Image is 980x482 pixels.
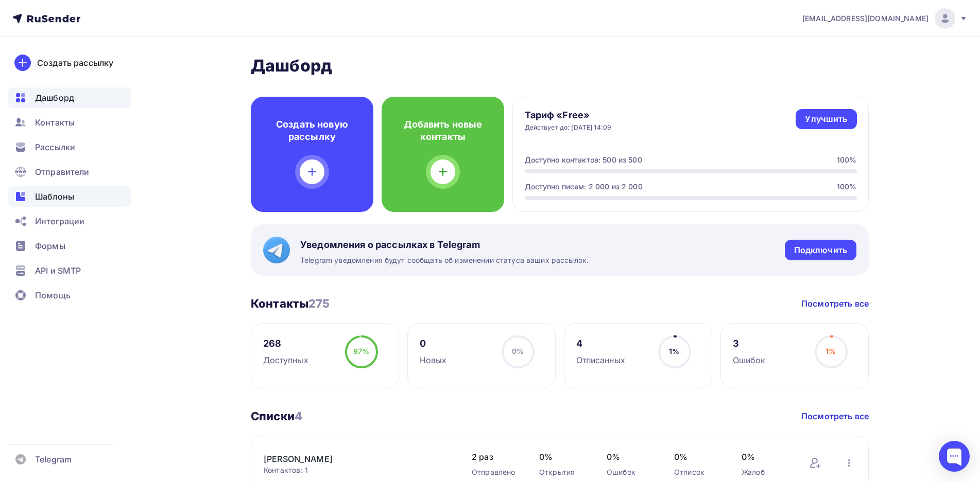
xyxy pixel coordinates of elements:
h4: Добавить новые контакты [398,118,488,143]
a: Формы [8,236,131,256]
div: Улучшить [805,113,847,125]
div: Контактов: 1 [264,465,451,475]
a: Шаблоны [8,186,131,207]
div: Новых [420,354,447,366]
div: Отписок [674,467,721,477]
div: Отписанных [576,354,625,366]
a: Посмотреть все [801,297,869,310]
div: 3 [733,337,766,350]
a: Улучшить [796,109,856,129]
span: API и SMTP [35,264,81,277]
span: 0% [539,451,586,463]
span: 2 раз [472,451,519,463]
span: Отправители [35,166,90,178]
a: [PERSON_NAME] [264,453,439,465]
a: Посмотреть все [801,410,869,422]
span: Контакты [35,116,75,129]
span: Формы [35,240,65,252]
span: 0% [742,451,788,463]
span: 0% [607,451,654,463]
div: 100% [837,182,857,192]
h4: Создать новую рассылку [267,118,357,143]
div: Ошибок [607,467,654,477]
div: Жалоб [742,467,788,477]
div: 0 [420,337,447,350]
div: Открытия [539,467,586,477]
span: Помощь [35,289,71,301]
a: Контакты [8,112,131,133]
span: Дашборд [35,92,74,104]
div: Отправлено [472,467,519,477]
h3: Списки [251,409,302,423]
a: Рассылки [8,137,131,157]
div: 4 [576,337,625,350]
div: Доступных [263,354,308,366]
h2: Дашборд [251,56,869,76]
span: 1% [669,347,679,355]
div: Ошибок [733,354,766,366]
div: 100% [837,155,857,165]
span: 1% [826,347,836,355]
span: 4 [295,409,302,423]
div: Подключить [794,244,847,256]
div: 268 [263,337,308,350]
div: Создать рассылку [37,57,113,69]
div: Действует до: [DATE] 14:09 [525,123,612,132]
a: [EMAIL_ADDRESS][DOMAIN_NAME] [802,8,968,29]
span: Telegram [35,453,72,466]
a: Отправители [8,162,131,182]
h3: Контакты [251,296,330,311]
span: [EMAIL_ADDRESS][DOMAIN_NAME] [802,13,929,24]
span: 0% [512,347,524,355]
span: Уведомления о рассылках в Telegram [300,239,589,251]
h4: Тариф «Free» [525,109,612,121]
span: Интеграции [35,215,84,227]
span: 97% [353,347,369,355]
div: Доступно писем: 2 000 из 2 000 [525,182,643,192]
span: 275 [308,297,330,310]
div: Доступно контактов: 500 из 500 [525,155,642,165]
span: Telegram уведомления будут сообщать об изменении статуса ваших рассылок. [300,255,589,265]
span: 0% [674,451,721,463]
span: Рассылки [35,141,75,153]
a: Дашборд [8,87,131,108]
span: Шаблоны [35,190,74,203]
